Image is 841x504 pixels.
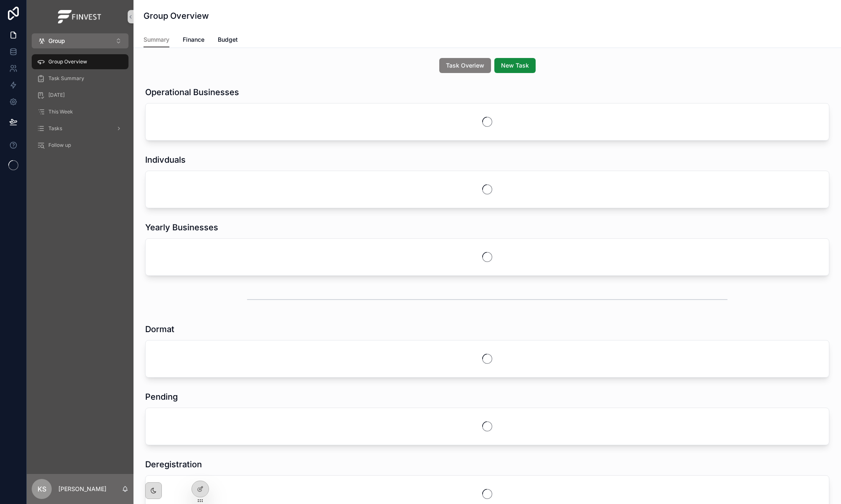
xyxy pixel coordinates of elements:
h1: Indivduals [145,154,186,166]
span: Tasks [48,125,62,132]
h1: Yearly Businesses [145,222,218,233]
a: Budget [218,32,238,49]
span: Budget [218,35,238,44]
a: [DATE] [32,88,128,103]
h1: Deregistration [145,459,202,470]
span: [DATE] [48,92,65,98]
a: Tasks [32,121,128,136]
a: Task Summary [32,71,128,86]
button: Task Overiew [439,58,491,73]
p: [PERSON_NAME] [58,485,106,493]
h1: Dormat [145,323,174,335]
a: Finance [183,32,204,49]
h1: Pending [145,391,178,403]
img: App logo [58,10,102,23]
span: This Week [48,108,73,115]
h1: Group Overview [144,10,209,22]
span: KS [38,484,46,494]
span: Summary [144,35,169,44]
span: New Task [501,61,529,70]
a: This Week [32,104,128,119]
span: Group Overview [48,58,87,65]
div: scrollable content [27,48,133,164]
a: Summary [144,32,169,48]
a: Follow up [32,138,128,153]
span: Finance [183,35,204,44]
button: Select Button [32,33,128,48]
span: Task Summary [48,75,84,82]
span: Group [48,37,65,45]
h1: Operational Businesses [145,86,239,98]
span: Follow up [48,142,71,149]
span: Task Overiew [446,61,484,70]
button: New Task [494,58,536,73]
a: Group Overview [32,54,128,69]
